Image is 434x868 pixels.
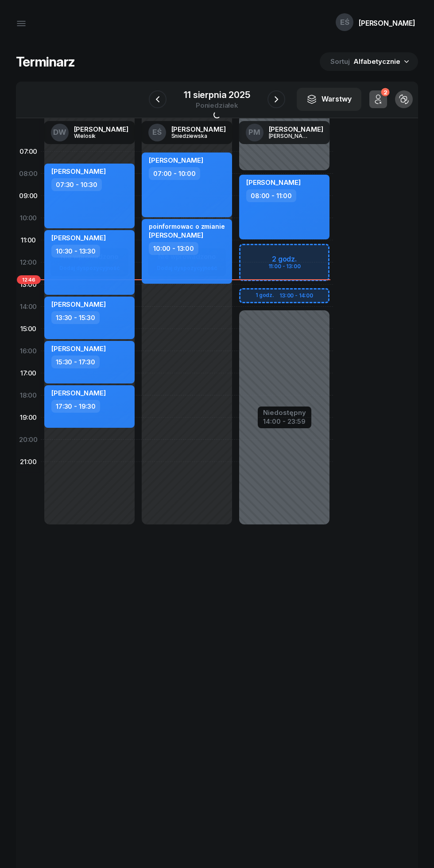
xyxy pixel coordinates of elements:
div: [PERSON_NAME] [171,126,226,133]
a: DW[PERSON_NAME]Wielosik [44,121,136,144]
div: 13:00 [16,274,41,296]
span: [PERSON_NAME] [51,234,106,242]
div: Niedostępny [263,409,306,416]
div: poniedziałek [184,102,250,109]
button: 2 [369,90,387,108]
div: [PERSON_NAME] [269,126,323,133]
div: 15:00 [16,318,41,340]
div: 21:00 [16,451,41,473]
button: Sortuj Alfabetycznie [320,52,418,71]
span: DW [53,129,66,136]
div: Warstwy [306,94,352,105]
div: [PERSON_NAME] [269,133,311,139]
button: Warstwy [297,88,361,111]
span: [PERSON_NAME] [51,167,106,176]
div: 20:00 [16,429,41,451]
span: [PERSON_NAME] [246,178,301,187]
div: poinformowac o zmianie [149,223,225,230]
span: [PERSON_NAME] [149,156,203,164]
div: 08:00 [16,163,41,185]
a: PM[PERSON_NAME][PERSON_NAME] [239,121,330,144]
a: EŚ[PERSON_NAME]Śniedziewska [141,121,233,144]
div: 13:30 - 15:30 [51,311,100,324]
span: [PERSON_NAME] [51,389,106,397]
div: 08:00 - 11:00 [246,189,296,202]
button: Niedostępny14:00 - 23:59 [263,407,306,427]
span: EŚ [340,19,349,26]
span: Sortuj [330,56,352,67]
div: 14:00 [16,296,41,318]
span: [PERSON_NAME] [51,300,106,309]
div: 11 sierpnia 2025 [184,90,250,99]
div: 10:00 - 13:00 [149,242,198,255]
div: 07:30 - 10:30 [51,178,102,191]
div: 10:30 - 13:30 [51,245,100,258]
div: 12:00 [16,251,41,274]
div: 07:00 [16,141,41,163]
h1: Terminarz [16,54,75,70]
div: 2 [381,88,389,97]
div: 18:00 [16,384,41,407]
div: 17:00 [16,362,41,384]
span: PM [248,129,260,136]
span: [PERSON_NAME] [149,231,203,239]
div: 07:00 - 10:00 [149,167,200,180]
span: [PERSON_NAME] [51,344,106,353]
div: Wielosik [74,133,116,139]
span: EŚ [152,129,162,136]
div: 10:00 [16,207,41,229]
div: 15:30 - 17:30 [51,356,100,368]
span: 12:46 [17,275,41,284]
div: [PERSON_NAME] [74,126,128,133]
div: Śniedziewska [171,133,214,139]
div: 17:30 - 19:30 [51,400,100,413]
div: 16:00 [16,340,41,362]
div: [PERSON_NAME] [359,20,415,27]
div: 11:00 [16,229,41,251]
div: 14:00 - 23:59 [263,416,306,425]
span: Alfabetycznie [353,57,400,66]
div: 19:00 [16,407,41,429]
div: 09:00 [16,185,41,207]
